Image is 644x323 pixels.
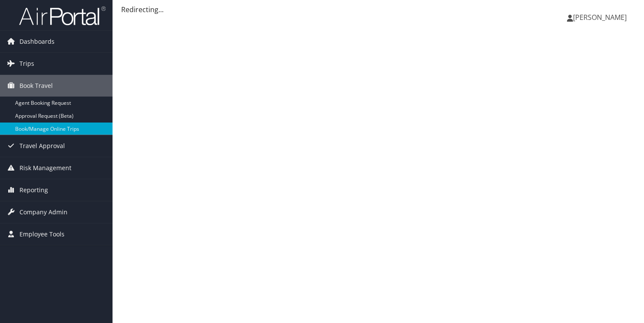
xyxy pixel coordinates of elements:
[121,4,635,15] div: Redirecting...
[19,179,48,201] span: Reporting
[19,53,34,74] span: Trips
[567,4,635,30] a: [PERSON_NAME]
[19,157,71,179] span: Risk Management
[19,31,55,52] span: Dashboards
[19,6,106,26] img: airportal-logo.png
[19,201,68,223] span: Company Admin
[19,75,53,97] span: Book Travel
[573,13,627,22] span: [PERSON_NAME]
[19,135,65,157] span: Travel Approval
[19,223,64,245] span: Employee Tools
